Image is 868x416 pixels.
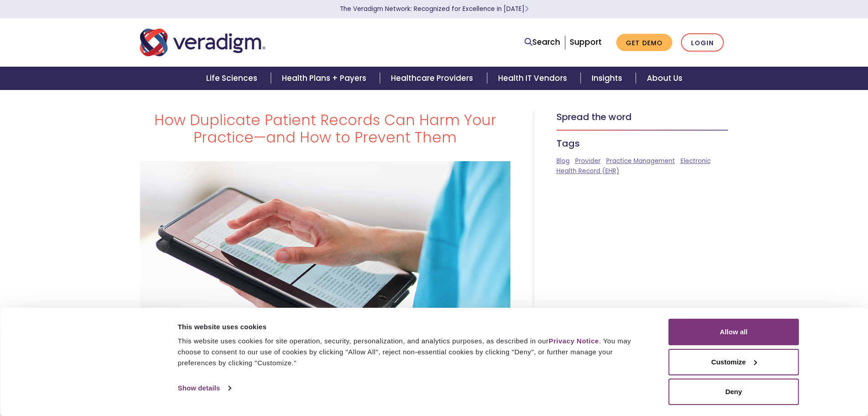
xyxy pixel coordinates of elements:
button: Customize [669,349,799,375]
div: This website uses cookies [178,321,648,332]
a: Privacy Notice [549,337,599,345]
a: Insights [581,67,636,90]
button: Deny [669,379,799,405]
a: Life Sciences [195,67,271,90]
a: The Veradigm Network: Recognized for Excellence in [DATE]Learn More [340,5,529,13]
a: Get Demo [616,34,672,52]
button: Allow all [669,319,799,345]
a: Blog [556,157,570,165]
a: Health Plans + Payers [271,67,380,90]
a: Show details [178,381,231,395]
h5: Tags [556,138,728,149]
a: Health IT Vendors [487,67,581,90]
h5: Spread the word [556,111,728,122]
a: Provider [575,157,601,165]
a: Electronic Health Record (EHR) [556,157,711,175]
a: About Us [636,67,693,90]
img: Veradigm logo [140,27,265,58]
a: Healthcare Providers [380,67,487,90]
a: Support [570,37,602,47]
a: Login [681,33,724,52]
a: Search [525,36,560,48]
a: Practice Management [606,157,675,165]
div: This website uses cookies for site operation, security, personalization, and analytics purposes, ... [178,336,648,369]
h1: How Duplicate Patient Records Can Harm Your Practice—and How to Prevent Them [140,111,510,147]
span: Learn More [525,5,529,13]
